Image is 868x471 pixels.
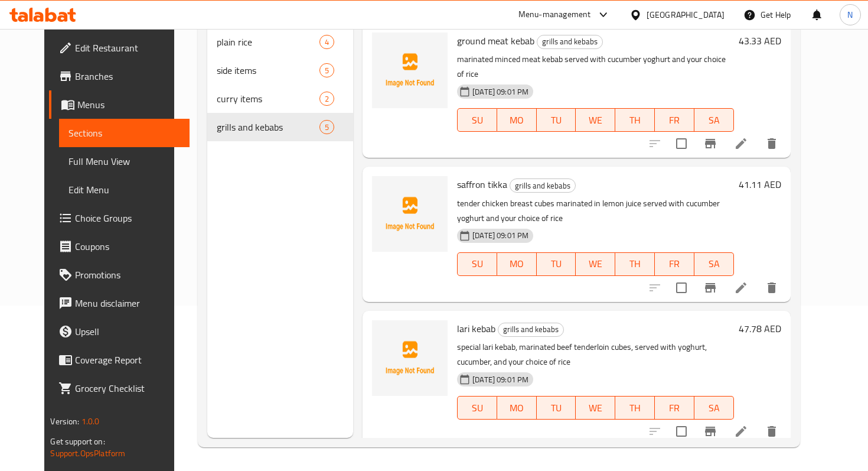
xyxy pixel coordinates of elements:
div: items [319,63,334,77]
span: side items [217,63,319,77]
span: plain rice [217,35,319,49]
span: Select to update [669,275,694,300]
button: TH [615,108,655,132]
span: SA [699,255,729,272]
span: Promotions [75,268,180,282]
button: TU [537,108,576,132]
button: TH [615,252,655,276]
button: Branch-specific-item [696,417,725,446]
span: TH [620,399,650,417]
span: Full Menu View [68,154,180,168]
button: MO [497,108,537,132]
span: grills and kebabs [537,35,602,48]
span: MO [502,112,532,129]
button: SA [694,396,734,420]
a: Grocery Checklist [49,374,189,402]
span: 5 [320,65,334,76]
span: curry items [217,92,319,106]
span: N [847,8,853,21]
span: Select to update [669,131,694,156]
button: WE [576,252,615,276]
span: WE [580,255,611,272]
span: FR [660,112,690,129]
span: lari kebab [457,320,495,337]
span: Version: [50,414,79,429]
span: 1.0.0 [81,414,100,429]
div: grills and kebabs [510,178,576,193]
span: SU [462,255,492,272]
div: curry items2 [207,85,353,113]
a: Upsell [49,317,189,346]
span: WE [580,399,611,417]
button: SA [694,108,734,132]
button: FR [655,396,694,420]
a: Edit menu item [734,137,748,151]
span: TH [620,255,650,272]
span: SU [462,399,492,417]
a: Edit menu item [734,424,748,438]
div: [GEOGRAPHIC_DATA] [647,8,725,21]
span: Menu disclaimer [75,296,180,310]
h6: 41.11 AED [739,176,781,193]
button: TH [615,396,655,420]
button: SU [457,108,497,132]
div: items [319,92,334,106]
button: delete [758,417,786,446]
nav: Menu sections [207,23,353,146]
a: Full Menu View [59,147,189,176]
a: Edit menu item [734,281,748,295]
span: Edit Restaurant [75,41,180,55]
div: plain rice4 [207,28,353,56]
span: [DATE] 09:01 PM [468,230,533,241]
span: Select to update [669,419,694,444]
button: SU [457,396,497,420]
a: Promotions [49,261,189,289]
span: grills and kebabs [498,323,563,336]
span: SA [699,112,729,129]
span: Coupons [75,239,180,254]
a: Edit Restaurant [49,34,189,62]
a: Menu disclaimer [49,289,189,317]
span: Upsell [75,324,180,339]
img: ground meat kebab [372,33,448,108]
a: Choice Groups [49,204,189,232]
span: 4 [320,37,334,48]
p: marinated minced meat kebab served with cucumber yoghurt and your choice of rice [457,52,733,82]
span: grills and kebabs [217,120,319,134]
a: Coupons [49,232,189,261]
p: special lari kebab, marinated beef tenderloin cubes, served with yoghurt, cucumber, and your choi... [457,340,733,369]
span: SU [462,112,492,129]
div: grills and kebabs [498,323,564,337]
span: 5 [320,122,334,133]
img: lari kebab [372,320,448,396]
button: Branch-specific-item [696,274,725,302]
span: MO [502,399,532,417]
span: TH [620,112,650,129]
div: side items5 [207,56,353,85]
span: 2 [320,93,334,105]
span: FR [660,255,690,272]
span: Menus [77,98,180,112]
span: TU [541,112,572,129]
img: saffron tikka [372,176,448,252]
span: Branches [75,69,180,83]
a: Coverage Report [49,346,189,374]
button: MO [497,252,537,276]
a: Sections [59,119,189,147]
button: delete [758,129,786,158]
button: SA [694,252,734,276]
span: saffron tikka [457,176,507,193]
button: TU [537,252,576,276]
span: SA [699,399,729,417]
button: SU [457,252,497,276]
button: FR [655,108,694,132]
span: ground meat kebab [457,32,534,50]
h6: 43.33 AED [739,33,781,49]
div: items [319,35,334,49]
a: Edit Menu [59,176,189,204]
div: items [319,120,334,134]
a: Branches [49,62,189,90]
